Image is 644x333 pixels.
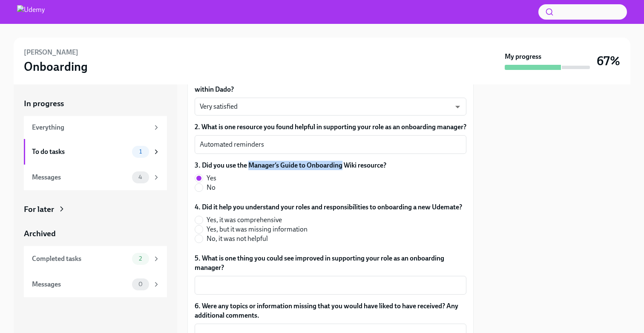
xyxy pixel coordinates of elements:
a: Completed tasks2 [24,246,167,272]
strong: My progress [505,52,541,61]
a: Archived [24,228,167,239]
div: To do tasks [32,147,129,156]
h6: [PERSON_NAME] [24,48,78,57]
label: 2. What is one resource you found helpful in supporting your role as an onboarding manager? [195,122,466,132]
span: 4 [133,174,147,180]
span: 2 [134,255,147,262]
span: Yes, it was comprehensive [207,215,282,225]
span: No, it was not helpful [207,234,268,243]
a: Everything [24,116,167,139]
img: Udemy [17,5,45,19]
a: Messages0 [24,272,167,297]
span: Yes, but it was missing information [207,225,308,234]
div: Messages [32,280,129,289]
label: 1. Overall, were you satisfied or dissatisfied with the preboarding tasks assigned to you within ... [195,75,466,94]
div: Completed tasks [32,254,129,264]
a: For later [24,204,167,215]
label: 4. Did it help you understand your roles and responsibilities to onboarding a new Udemate? [195,203,462,212]
label: 6. Were any topics or information missing that you would have liked to have received? Any additio... [195,301,466,320]
span: 0 [133,281,148,287]
div: Very satisfied [195,98,466,116]
a: In progress [24,98,167,109]
div: Messages [32,173,129,182]
h3: 67% [597,53,620,69]
textarea: Automated reminders [200,139,461,150]
h3: Onboarding [24,59,88,74]
div: Everything [32,123,149,132]
span: 1 [134,148,147,155]
a: Messages4 [24,165,167,190]
div: For later [24,204,54,215]
a: To do tasks1 [24,139,167,165]
label: 3. Did you use the Manager’s Guide to Onboarding Wiki resource? [195,161,386,170]
span: Yes [207,174,216,183]
label: 5. What is one thing you could see improved in supporting your role as an onboarding manager? [195,254,466,272]
span: No [207,183,216,192]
